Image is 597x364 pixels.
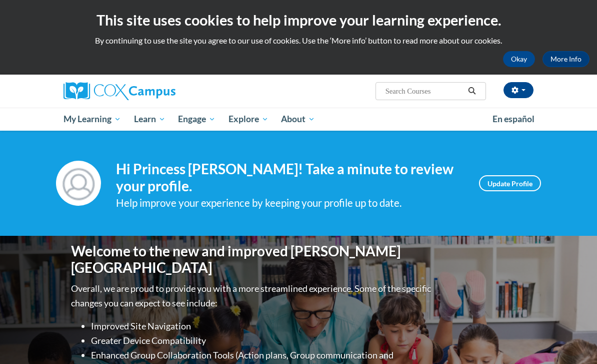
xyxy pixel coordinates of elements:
[228,113,268,125] span: Explore
[542,51,589,67] a: More Info
[171,108,222,131] a: Engage
[281,113,315,125] span: About
[116,161,464,194] h4: Hi Princess [PERSON_NAME]! Take a minute to review your profile.
[71,281,433,310] p: Overall, we are proud to provide you with a more streamlined experience. Some of the specific cha...
[56,108,541,131] div: Main menu
[63,113,121,125] span: My Learning
[178,113,215,125] span: Engage
[91,319,433,333] li: Improved Site Navigation
[384,85,464,97] input: Search Courses
[134,113,165,125] span: Learn
[275,108,322,131] a: About
[63,82,210,100] a: Cox Campus
[63,82,175,100] img: Cox Campus
[492,114,534,124] span: En español
[57,108,127,131] a: My Learning
[557,324,589,356] iframe: Button to launch messaging window
[464,85,479,97] button: Search
[56,161,101,206] img: Profile Image
[486,109,541,130] a: En español
[127,108,172,131] a: Learn
[91,333,433,348] li: Greater Device Compatibility
[7,35,589,46] p: By continuing to use the site you agree to our use of cookies. Use the ‘More info’ button to read...
[503,82,533,98] button: Account Settings
[116,195,464,211] div: Help improve your experience by keeping your profile up to date.
[479,175,541,191] a: Update Profile
[222,108,275,131] a: Explore
[71,243,433,276] h1: Welcome to the new and improved [PERSON_NAME][GEOGRAPHIC_DATA]
[503,51,535,67] button: Okay
[7,10,589,30] h2: This site uses cookies to help improve your learning experience.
